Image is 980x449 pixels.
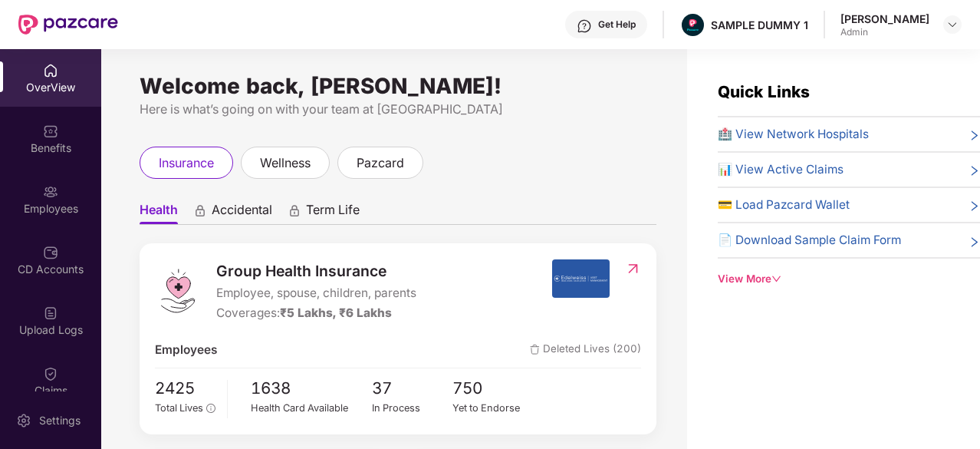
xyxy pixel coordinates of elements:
[155,341,217,359] span: Employees
[288,203,301,217] div: animation
[260,154,311,173] span: wellness
[718,125,869,144] span: 🏥 View Network Hospitals
[946,18,959,31] img: svg+xml;base64,PHN2ZyBpZD0iRHJvcGRvd24tMzJ4MzIiIHhtbG5zPSJodHRwOi8vd3d3LnczLm9yZy8yMDAwL3N2ZyIgd2...
[155,376,215,401] span: 2425
[771,274,781,284] span: down
[280,305,392,320] span: ₹5 Lakhs, ₹6 Lakhs
[530,341,641,359] span: Deleted Lives (200)
[16,413,31,428] img: svg+xml;base64,PHN2ZyBpZD0iU2V0dGluZy0yMHgyMCIgeG1sbnM9Imh0dHA6Ly93d3cudzMub3JnLzIwMDAvc3ZnIiB3aW...
[718,160,844,179] span: 📊 View Active Claims
[718,196,850,214] span: 💳 Load Pazcard Wallet
[18,15,118,35] img: New Pazcare Logo
[598,18,636,31] div: Get Help
[968,163,980,179] span: right
[718,82,810,101] span: Quick Links
[43,245,58,260] img: svg+xml;base64,PHN2ZyBpZD0iQ0RfQWNjb3VudHMiIGRhdGEtbmFtZT0iQ0QgQWNjb3VudHMiIHhtbG5zPSJodHRwOi8vd3...
[577,18,592,34] img: svg+xml;base64,PHN2ZyBpZD0iSGVscC0zMngzMiIgeG1sbnM9Imh0dHA6Ly93d3cudzMub3JnLzIwMDAvc3ZnIiB3aWR0aD...
[718,271,980,287] div: View More
[155,402,203,414] span: Total Lives
[682,14,704,36] img: Pazcare_Alternative_logo-01-01.png
[159,154,214,173] span: insurance
[711,18,808,32] div: SAMPLE DUMMY 1
[625,261,641,276] img: RedirectIcon
[251,401,372,416] div: Health Card Available
[35,413,85,428] div: Settings
[251,376,372,401] span: 1638
[452,376,534,401] span: 750
[357,154,404,173] span: pazcard
[216,284,416,302] span: Employee, spouse, children, parents
[140,100,656,119] div: Here is what’s going on with your team at [GEOGRAPHIC_DATA]
[968,199,980,214] span: right
[452,401,534,416] div: Yet to Endorse
[43,63,58,78] img: svg+xml;base64,PHN2ZyBpZD0iSG9tZSIgeG1sbnM9Imh0dHA6Ly93d3cudzMub3JnLzIwMDAvc3ZnIiB3aWR0aD0iMjAiIG...
[372,376,453,401] span: 37
[216,259,416,282] span: Group Health Insurance
[155,268,201,314] img: logo
[193,203,207,217] div: animation
[43,366,58,381] img: svg+xml;base64,PHN2ZyBpZD0iQ2xhaW0iIHhtbG5zPSJodHRwOi8vd3d3LnczLm9yZy8yMDAwL3N2ZyIgd2lkdGg9IjIwIi...
[306,202,360,224] span: Term Life
[530,345,540,355] img: deleteIcon
[140,80,656,92] div: Welcome back, [PERSON_NAME]!
[140,202,178,224] span: Health
[552,259,610,298] img: insurerIcon
[206,404,215,412] span: info-circle
[840,26,929,38] div: Admin
[968,128,980,144] span: right
[212,202,272,224] span: Accidental
[216,304,416,322] div: Coverages:
[718,231,901,249] span: 📄 Download Sample Claim Form
[43,184,58,200] img: svg+xml;base64,PHN2ZyBpZD0iRW1wbG95ZWVzIiB4bWxucz0iaHR0cDovL3d3dy53My5vcmcvMjAwMC9zdmciIHdpZHRoPS...
[968,234,980,249] span: right
[372,401,453,416] div: In Process
[43,124,58,139] img: svg+xml;base64,PHN2ZyBpZD0iQmVuZWZpdHMiIHhtbG5zPSJodHRwOi8vd3d3LnczLm9yZy8yMDAwL3N2ZyIgd2lkdGg9Ij...
[43,305,58,321] img: svg+xml;base64,PHN2ZyBpZD0iVXBsb2FkX0xvZ3MiIGRhdGEtbmFtZT0iVXBsb2FkIExvZ3MiIHhtbG5zPSJodHRwOi8vd3...
[840,12,929,26] div: [PERSON_NAME]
